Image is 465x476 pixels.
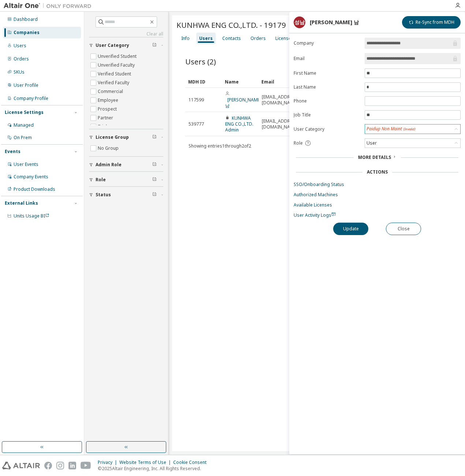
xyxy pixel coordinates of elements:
label: Company [294,40,360,46]
label: Partner [98,114,115,122]
a: Authorized Machines [294,192,461,198]
button: Re-Sync from MDH [402,16,461,29]
span: KUNHWA ENG CO.,LTD. - 19179 [176,20,286,30]
span: Units Usage BI [14,213,49,219]
div: License Settings [5,109,44,115]
a: SSO/Onboarding Status [294,182,461,187]
div: Contacts [222,36,241,41]
span: [EMAIL_ADDRESS][DOMAIN_NAME] [262,94,299,106]
label: User Category [294,126,360,132]
div: Paidup Non Maint [367,126,416,132]
span: User Category [96,42,129,48]
div: Info [181,36,190,41]
div: MDH ID [188,76,219,88]
label: Unverified Faculty [98,61,136,70]
label: Email [294,56,360,62]
div: Cookie Consent [173,460,211,465]
label: No Group [98,144,120,153]
span: Role [294,140,303,146]
div: Users [199,36,213,41]
span: (Invalid) [403,127,416,131]
div: Managed [14,122,34,128]
div: Privacy [98,460,119,465]
div: Orders [14,56,29,62]
span: Role [96,177,106,183]
div: Actions [367,169,388,175]
div: SKUs [14,69,25,75]
div: Email [261,76,292,88]
span: Status [96,192,111,198]
img: facebook.svg [44,462,52,469]
label: Last Name [294,84,360,90]
span: Clear filter [152,192,157,198]
div: On Prem [14,135,32,141]
div: User [365,139,378,147]
label: Phone [294,98,360,104]
button: Admin Role [89,157,163,173]
label: Verified Student [98,70,133,78]
div: Orders [250,36,266,41]
div: 성남 [294,16,305,28]
img: Altair One [4,2,95,10]
div: Companies [14,30,40,36]
div: User Events [14,161,38,167]
span: 117599 [189,97,204,103]
label: Prospect [98,105,118,114]
label: Commercial [98,87,124,96]
div: Paidup Non Maint (Invalid) [365,124,460,134]
span: License Group [96,134,129,140]
button: Close [386,223,421,235]
label: Job Title [294,112,360,118]
img: linkedin.svg [68,462,76,469]
div: External Links [5,200,38,206]
a: Available Licenses [294,202,461,208]
a: Clear all [89,31,163,37]
div: User [365,139,460,148]
button: Update [333,223,368,235]
div: User Profile [14,82,38,88]
span: Users (2) [185,56,216,67]
div: License Usage [275,36,306,41]
div: Website Terms of Use [119,460,173,465]
span: Showing entries 1 through 2 of 2 [189,143,251,149]
span: [EMAIL_ADDRESS][DOMAIN_NAME] [262,118,299,130]
button: Status [89,187,163,203]
span: Clear filter [152,162,157,168]
div: Product Downloads [14,186,55,192]
a: KUNHWA ENG CO.,LTD. Admin [225,115,253,133]
a: [PERSON_NAME] 남 [225,97,261,109]
label: Verified Faculty [98,78,131,87]
span: More Details [358,154,391,160]
img: altair_logo.svg [2,462,40,469]
span: Clear filter [152,42,157,48]
span: Admin Role [96,162,122,168]
span: Clear filter [152,177,157,183]
div: Name [225,76,256,88]
label: Employee [98,96,120,105]
button: Role [89,172,163,188]
div: Events [5,149,21,155]
label: First Name [294,70,360,76]
div: Dashboard [14,16,38,22]
label: Unverified Student [98,52,138,61]
button: User Category [89,37,163,53]
button: License Group [89,129,163,145]
img: instagram.svg [56,462,64,469]
span: User Activity Logs [294,212,336,218]
label: Trial [98,122,108,131]
div: [PERSON_NAME] 남 [310,19,359,25]
span: 539777 [189,121,204,127]
img: youtube.svg [81,462,91,469]
span: Clear filter [152,134,157,140]
div: Company Events [14,174,48,180]
p: © 2025 Altair Engineering, Inc. All Rights Reserved. [98,465,211,472]
div: Company Profile [14,96,48,101]
div: Users [14,43,26,49]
